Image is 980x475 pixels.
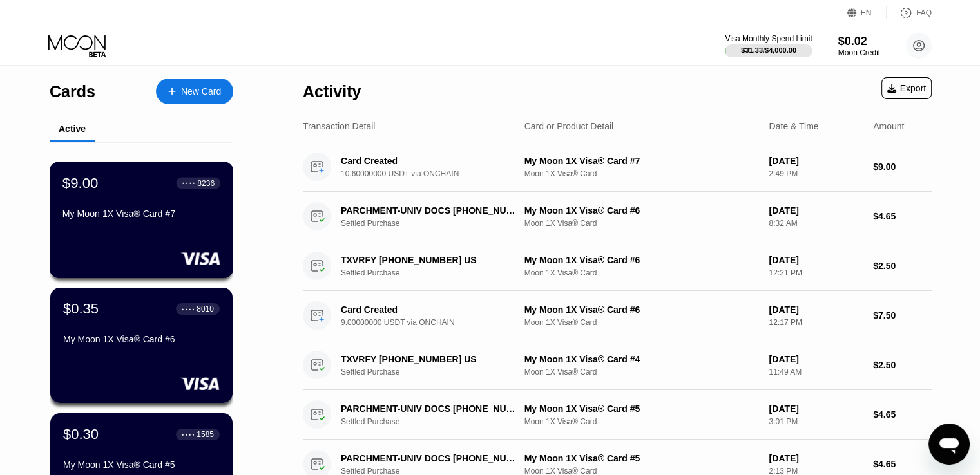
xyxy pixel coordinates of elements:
[769,121,818,131] div: Date & Time
[769,268,863,277] div: 12:21 PM
[341,318,531,327] div: 9.00000000 USDT via ONCHAIN
[303,241,932,291] div: TXVRFY [PHONE_NUMBER] USSettled PurchaseMy Moon 1X Visa® Card #6Moon 1X Visa® Card[DATE]12:21 PM$...
[50,288,233,403] div: $0.35● ● ● ●8010My Moon 1X Visa® Card #6
[341,169,531,178] div: 10.60000000 USDT via ONCHAIN
[197,430,214,439] div: 1585
[769,219,863,228] div: 8:32 AM
[341,304,517,315] div: Card Created
[524,417,759,426] div: Moon 1X Visa® Card
[769,255,863,265] div: [DATE]
[881,77,932,99] div: Export
[769,368,863,377] div: 11:49 AM
[524,354,759,364] div: My Moon 1X Visa® Card #4
[861,8,872,17] div: EN
[341,268,531,277] div: Settled Purchase
[59,124,86,134] div: Active
[303,142,932,192] div: Card Created10.60000000 USDT via ONCHAINMy Moon 1X Visa® Card #7Moon 1X Visa® Card[DATE]2:49 PM$9.00
[873,121,904,131] div: Amount
[303,121,375,131] div: Transaction Detail
[50,82,95,101] div: Cards
[341,453,517,463] div: PARCHMENT-UNIV DOCS [PHONE_NUMBER] US
[63,426,99,443] div: $0.30
[887,83,926,93] div: Export
[847,6,887,19] div: EN
[62,174,99,191] div: $9.00
[838,35,880,48] div: $0.02
[303,340,932,390] div: TXVRFY [PHONE_NUMBER] USSettled PurchaseMy Moon 1X Visa® Card #4Moon 1X Visa® Card[DATE]11:49 AM$...
[341,417,531,426] div: Settled Purchase
[873,211,932,221] div: $4.65
[63,460,220,470] div: My Moon 1X Visa® Card #5
[341,219,531,228] div: Settled Purchase
[303,192,932,241] div: PARCHMENT-UNIV DOCS [PHONE_NUMBER] USSettled PurchaseMy Moon 1X Visa® Card #6Moon 1X Visa® Card[D...
[182,307,195,311] div: ● ● ● ●
[769,417,863,426] div: 3:01 PM
[341,368,531,377] div: Settled Purchase
[769,354,863,364] div: [DATE]
[197,304,214,313] div: 8010
[62,209,220,219] div: My Moon 1X Visa® Card #7
[769,404,863,414] div: [DATE]
[181,86,221,97] div: New Card
[887,6,932,19] div: FAQ
[197,178,215,187] div: 8236
[63,334,220,344] div: My Moon 1X Visa® Card #6
[873,310,932,321] div: $7.50
[341,354,517,364] div: TXVRFY [PHONE_NUMBER] US
[741,46,796,54] div: $31.33 / $4,000.00
[524,169,759,178] div: Moon 1X Visa® Card
[524,121,614,131] div: Card or Product Detail
[928,424,970,465] iframe: Button to launch messaging window
[303,291,932,340] div: Card Created9.00000000 USDT via ONCHAINMy Moon 1X Visa® Card #6Moon 1X Visa® Card[DATE]12:17 PM$7.50
[524,404,759,414] div: My Moon 1X Visa® Card #5
[182,181,195,185] div: ● ● ● ●
[838,35,880,57] div: $0.02Moon Credit
[769,205,863,216] div: [DATE]
[50,162,233,277] div: $9.00● ● ● ●8236My Moon 1X Visa® Card #7
[63,301,99,317] div: $0.35
[524,219,759,228] div: Moon 1X Visa® Card
[916,8,932,17] div: FAQ
[524,304,759,315] div: My Moon 1X Visa® Card #6
[838,48,880,57] div: Moon Credit
[303,82,361,101] div: Activity
[524,268,759,277] div: Moon 1X Visa® Card
[524,255,759,265] div: My Moon 1X Visa® Card #6
[341,156,517,166] div: Card Created
[524,453,759,463] div: My Moon 1X Visa® Card #5
[524,205,759,216] div: My Moon 1X Visa® Card #6
[873,409,932,420] div: $4.65
[182,433,195,436] div: ● ● ● ●
[873,162,932,172] div: $9.00
[769,304,863,315] div: [DATE]
[873,459,932,469] div: $4.65
[769,318,863,327] div: 12:17 PM
[769,156,863,166] div: [DATE]
[524,318,759,327] div: Moon 1X Visa® Card
[303,390,932,440] div: PARCHMENT-UNIV DOCS [PHONE_NUMBER] USSettled PurchaseMy Moon 1X Visa® Card #5Moon 1X Visa® Card[D...
[769,453,863,463] div: [DATE]
[524,368,759,377] div: Moon 1X Visa® Card
[725,34,812,43] div: Visa Monthly Spend Limit
[524,156,759,166] div: My Moon 1X Visa® Card #7
[873,360,932,370] div: $2.50
[341,255,517,265] div: TXVRFY [PHONE_NUMBER] US
[873,261,932,271] div: $2.50
[156,79,233,104] div: New Card
[341,404,517,414] div: PARCHMENT-UNIV DOCS [PHONE_NUMBER] US
[725,34,812,57] div: Visa Monthly Spend Limit$31.33/$4,000.00
[341,205,517,216] div: PARCHMENT-UNIV DOCS [PHONE_NUMBER] US
[769,169,863,178] div: 2:49 PM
